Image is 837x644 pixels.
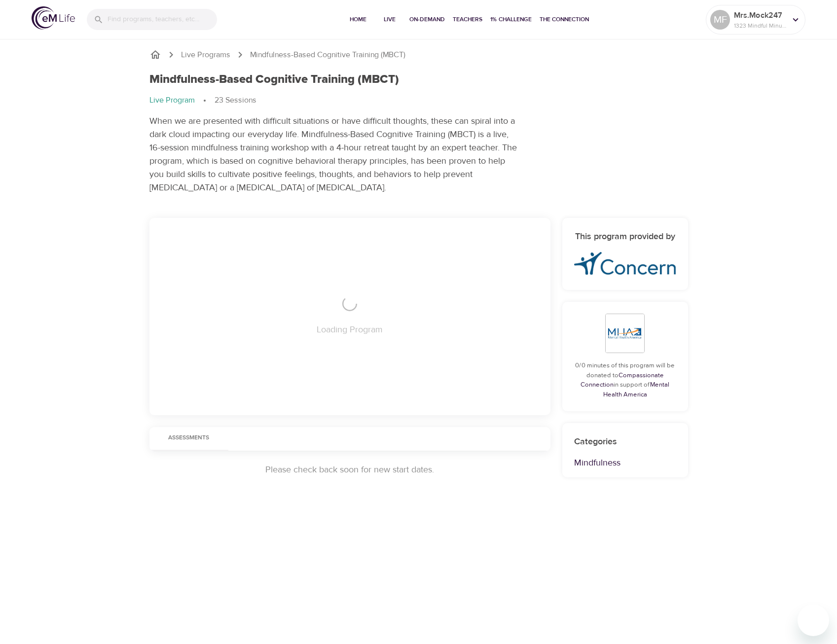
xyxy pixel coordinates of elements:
a: Compassionate Connection [581,371,664,389]
p: Mindfulness [574,456,676,469]
iframe: Button to launch messaging window [798,605,829,636]
p: 23 Sessions [215,95,256,106]
a: Live Programs [181,49,230,61]
h1: Mindfulness-Based Cognitive Training (MBCT) [149,72,399,87]
span: Live [378,14,401,25]
span: Teachers [453,14,482,25]
nav: breadcrumb [149,49,688,61]
p: Live Program [149,95,195,106]
span: On-Demand [409,14,445,25]
p: 1323 Mindful Minutes [734,21,786,30]
input: Find programs, teachers, etc... [108,9,217,30]
img: logo [32,6,75,30]
p: Please check back soon for new start dates. [149,463,550,476]
span: 1% Challenge [490,14,532,25]
p: Categories [574,435,676,448]
p: Mindfulness-Based Cognitive Training (MBCT) [250,49,405,61]
p: 0/0 minutes of this program will be donated to in support of [574,361,676,399]
span: Assessments [168,433,209,443]
nav: breadcrumb [149,95,688,107]
p: Mrs.Mock247 [734,9,786,21]
span: The Connection [540,14,589,25]
h6: This program provided by [574,230,676,244]
div: MF [710,10,730,30]
span: Home [346,14,370,25]
a: Mental Health America [603,381,670,398]
img: concern-logo%20%281%29.png [574,252,676,275]
p: When we are presented with difficult situations or have difficult thoughts, these can spiral into... [149,114,519,194]
p: Loading Program [317,323,383,336]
